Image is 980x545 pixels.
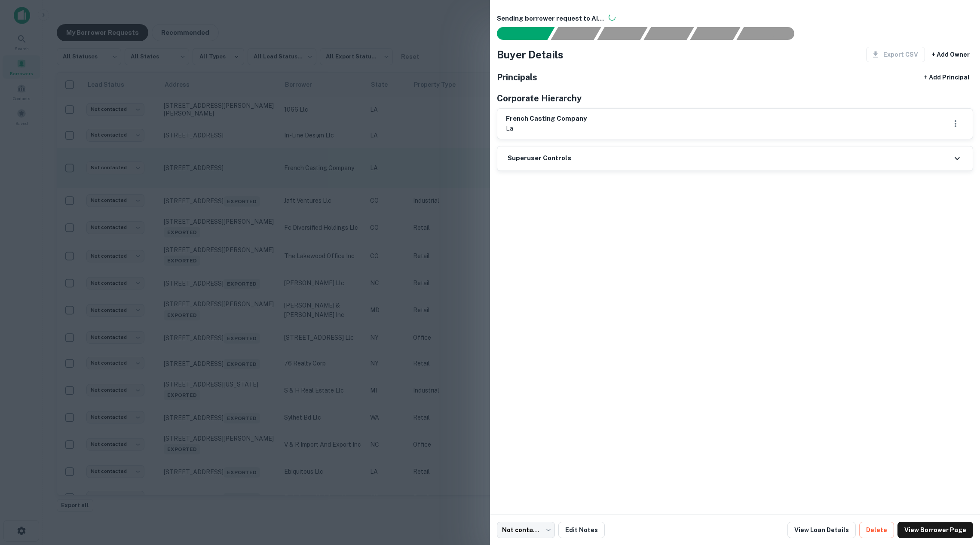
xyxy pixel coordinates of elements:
a: View Borrower Page [897,522,973,538]
h4: Buyer Details [497,47,563,62]
h6: Superuser Controls [508,153,571,163]
h5: Principals [497,71,537,84]
h6: french casting company [506,114,587,124]
button: Edit Notes [558,522,605,538]
div: Principals found, still searching for contact information. This may take time... [690,27,740,40]
div: Documents found, AI parsing details... [597,27,647,40]
iframe: Chat Widget [937,476,980,518]
button: + Add Principal [921,70,973,85]
a: View Loan Details [787,522,856,538]
button: + Add Owner [928,47,973,62]
div: AI fulfillment process complete. [737,27,805,40]
div: Sending borrower request to AI... [487,27,551,40]
div: Not contacted [497,522,555,538]
div: Your request is received and processing... [551,27,601,40]
button: Delete [859,522,894,538]
p: la [506,123,587,134]
h5: Corporate Hierarchy [497,92,582,105]
div: Principals found, AI now looking for contact information... [643,27,694,40]
h6: Sending borrower request to AI... [497,14,973,24]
